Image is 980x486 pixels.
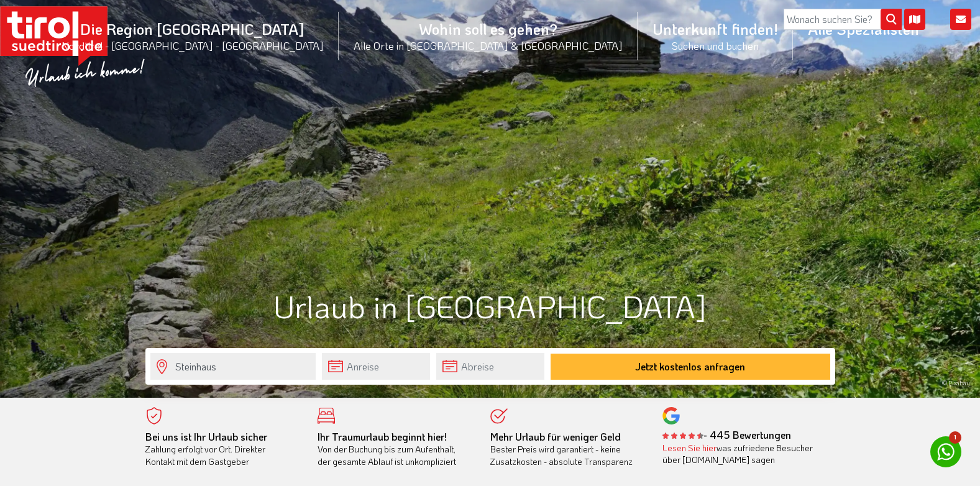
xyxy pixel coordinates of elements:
[662,428,791,441] b: - 445 Bewertungen
[490,431,644,468] div: Bester Preis wird garantiert - keine Zusatzkosten - absolute Transparenz
[145,289,835,323] h1: Urlaub in [GEOGRAPHIC_DATA]
[784,9,902,30] input: Wonach suchen Sie?
[793,6,934,52] a: Alle Spezialisten
[949,431,961,444] span: 1
[339,6,638,66] a: Wohin soll es gehen?Alle Orte in [GEOGRAPHIC_DATA] & [GEOGRAPHIC_DATA]
[930,436,961,467] a: 1
[904,9,925,30] i: Karte öffnen
[662,442,717,454] a: Lesen Sie hier
[662,442,817,466] div: was zufriedene Besucher über [DOMAIN_NAME] sagen
[318,430,447,443] b: Ihr Traumurlaub beginnt hier!
[551,354,830,380] button: Jetzt kostenlos anfragen
[436,353,544,380] input: Abreise
[950,9,971,30] i: Kontakt
[318,431,472,468] div: Von der Buchung bis zum Aufenthalt, der gesamte Ablauf ist unkompliziert
[490,430,621,443] b: Mehr Urlaub für weniger Geld
[145,431,300,468] div: Zahlung erfolgt vor Ort. Direkter Kontakt mit dem Gastgeber
[62,39,324,52] small: Nordtirol - [GEOGRAPHIC_DATA] - [GEOGRAPHIC_DATA]
[47,6,339,66] a: Die Region [GEOGRAPHIC_DATA]Nordtirol - [GEOGRAPHIC_DATA] - [GEOGRAPHIC_DATA]
[638,6,793,66] a: Unterkunft finden!Suchen und buchen
[322,353,430,380] input: Anreise
[354,39,623,52] small: Alle Orte in [GEOGRAPHIC_DATA] & [GEOGRAPHIC_DATA]
[150,353,316,380] input: Wo soll's hingehen?
[653,39,778,52] small: Suchen und buchen
[145,430,267,443] b: Bei uns ist Ihr Urlaub sicher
